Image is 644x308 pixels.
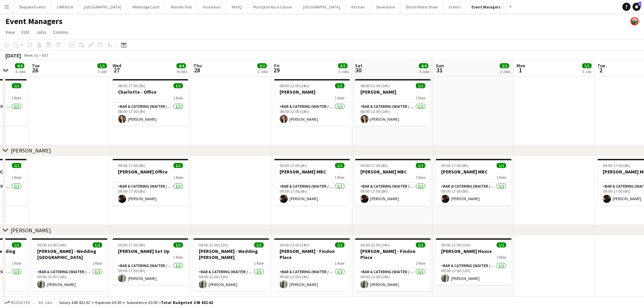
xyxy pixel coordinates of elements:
a: View [3,28,18,37]
h3: [PERSON_NAME] - Findon Place [355,248,431,260]
app-job-card: 09:00-23:00 (14h)1/1[PERSON_NAME] - Findon Place1 RoleBar & Catering (Waiter / waitress)1/109:00-... [274,238,350,291]
app-card-role: Bar & Catering (Waiter / waitress)1/109:00-22:00 (13h)[PERSON_NAME] [436,262,511,285]
span: Week 35 [22,53,39,58]
span: 1 Role [496,255,506,260]
span: 1 Role [173,255,183,260]
app-job-card: 09:00-22:00 (13h)1/1[PERSON_NAME] House1 RoleBar & Catering (Waiter / waitress)1/109:00-22:00 (13... [436,238,511,285]
span: 1 Role [11,261,21,266]
div: BST [42,53,49,58]
button: KKHQ [226,0,248,14]
h3: [PERSON_NAME] [355,89,431,95]
span: 09:00-17:00 (8h) [280,163,307,168]
span: 1 Role [415,175,425,180]
span: Sat [355,63,362,69]
span: 1 Role [11,175,21,180]
span: 1/1 [335,83,344,88]
span: 1/1 [93,242,102,247]
span: 29 [273,66,280,74]
h3: [PERSON_NAME] MBC [355,169,431,175]
span: 09:00-23:00 (14h) [360,242,390,247]
h3: Charlotte - Office [113,89,188,95]
span: 1 Role [335,95,344,100]
app-card-role: Bar & Catering (Waiter / waitress)1/109:00-17:00 (8h)[PERSON_NAME] [355,183,431,206]
span: 09:00-22:00 (13h) [199,242,228,247]
app-card-role: Bar & Catering (Waiter / waitress)1/109:00-22:00 (13h)[PERSON_NAME] [193,268,269,291]
button: Silverstone [371,0,401,14]
span: 4/4 [419,63,428,68]
app-card-role: Bar & Catering (Waiter / waitress)1/109:00-17:00 (8h)[PERSON_NAME] [113,183,188,206]
span: 1 Role [335,261,344,266]
span: 1/1 [173,242,183,247]
span: Wed [113,63,121,69]
span: 3 [638,2,641,6]
button: [GEOGRAPHIC_DATA] [297,0,346,14]
span: All jobs [37,300,53,305]
h3: [PERSON_NAME] MBC [436,169,511,175]
button: [GEOGRAPHIC_DATA] [79,0,127,14]
span: 1 Role [173,95,183,100]
span: 1/1 [173,163,183,168]
app-job-card: 09:00-17:00 (8h)1/1[PERSON_NAME] Set Up1 RoleBar & Catering (Waiter / waitress)1/109:00-17:00 (8h... [113,238,188,285]
span: 1/1 [12,83,21,88]
button: Hickstead [197,0,226,14]
span: Thu [193,63,202,69]
h3: [PERSON_NAME] MBC [274,169,350,175]
span: 1 Role [254,261,264,266]
app-card-role: Bar & Catering (Waiter / waitress)1/109:00-23:00 (14h)[PERSON_NAME] [274,268,350,291]
span: 4/4 [176,63,186,68]
button: Kitchen [346,0,371,14]
div: Salary £48 832.62 + Expenses £0.00 + Subsistence £0.00 = [59,300,213,305]
a: Jobs [33,28,49,37]
span: 2/2 [500,63,509,68]
app-card-role: Bar & Catering (Waiter / waitress)1/109:00-17:00 (8h)[PERSON_NAME] [436,183,511,206]
span: 09:00-17:00 (8h) [118,163,145,168]
app-job-card: 09:00-23:00 (14h)1/1[PERSON_NAME] - Findon Place1 RoleBar & Catering (Waiter / waitress)1/109:00-... [355,238,431,291]
app-card-role: Bar & Catering (Waiter / waitress)1/109:00-17:00 (8h)[PERSON_NAME] [274,183,350,206]
span: 1 Role [92,261,102,266]
span: 30 [354,66,362,74]
h3: [PERSON_NAME] - Wedding [PERSON_NAME] [193,248,269,260]
span: 1/1 [335,242,344,247]
h3: [PERSON_NAME] [274,89,350,95]
span: 1/1 [416,83,425,88]
span: 1 Role [335,175,344,180]
span: Mon [517,63,525,69]
span: 4/4 [15,63,24,68]
div: 1 Job [582,69,591,74]
app-job-card: 09:00-17:00 (8h)1/1[PERSON_NAME] MBC1 RoleBar & Catering (Waiter / waitress)1/109:00-17:00 (8h)[P... [355,159,431,206]
app-card-role: Bar & Catering (Waiter / waitress)1/109:00-23:00 (14h)[PERSON_NAME] [355,268,431,291]
div: 3 Jobs [338,69,349,74]
div: 09:00-17:00 (8h)1/1[PERSON_NAME] MBC1 RoleBar & Catering (Waiter / waitress)1/109:00-17:00 (8h)[P... [436,159,511,206]
span: 28 [192,66,202,74]
span: 1/1 [416,242,425,247]
span: 1 Role [415,95,425,100]
h3: [PERSON_NAME] - Findon Place [274,248,350,260]
div: 4 Jobs [177,69,187,74]
h1: Event Managers [5,16,63,26]
app-card-role: Bar & Catering (Waiter / waitress)1/108:00-22:00 (14h)[PERSON_NAME] [274,103,350,126]
app-user-avatar: Staffing Manager [630,17,639,25]
span: Edit [22,29,29,35]
div: 4 Jobs [419,69,430,74]
div: [PERSON_NAME] [11,147,51,154]
app-job-card: 08:00-22:00 (14h)1/1[PERSON_NAME]1 RoleBar & Catering (Waiter / waitress)1/108:00-22:00 (14h)[PER... [274,79,350,126]
app-card-role: Bar & Catering (Waiter / waitress)1/109:00-23:00 (14h)[PERSON_NAME] [32,268,108,291]
span: 1/1 [12,163,21,168]
span: 1/1 [254,242,264,247]
a: Edit [19,28,32,37]
span: 08:00-22:00 (14h) [360,83,390,88]
app-job-card: 09:00-22:00 (13h)1/1[PERSON_NAME] - Wedding [PERSON_NAME]1 RoleBar & Catering (Waiter / waitress)... [193,238,269,291]
span: 1/1 [335,163,344,168]
button: Millbridge Court [127,0,165,14]
app-card-role: Bar & Catering (Waiter / waitress)1/109:00-17:00 (8h)[PERSON_NAME] [113,262,188,285]
span: 26 [31,66,40,74]
span: 09:00-17:00 (8h) [360,163,388,168]
span: Comms [53,29,68,35]
span: 1 Role [173,175,183,180]
button: British Motor Show [401,0,444,14]
span: 1/1 [97,63,107,68]
h3: [PERSON_NAME] House [436,248,511,254]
